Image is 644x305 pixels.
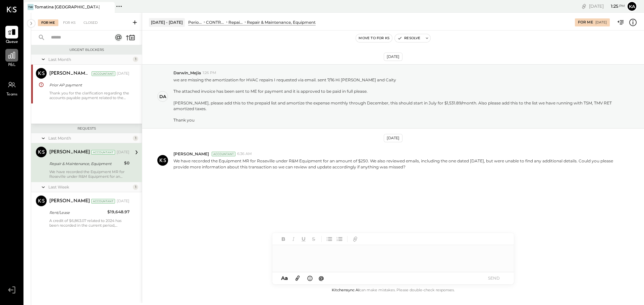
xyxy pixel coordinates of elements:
[80,19,101,26] div: Closed
[6,92,17,98] span: Teams
[480,274,507,283] button: SEND
[384,53,402,61] div: [DATE]
[49,218,129,228] div: A credit of $6,863.07 related to 2024 has been recorded in the current period, resulting in lower...
[228,19,244,25] div: Repairs & Maintenance
[578,20,593,25] div: For Me
[92,71,115,76] div: Accountant
[0,26,23,45] a: Queue
[28,4,34,10] div: TW
[117,150,129,155] div: [DATE]
[117,199,129,204] div: [DATE]
[173,77,615,123] p: we are missing the amortization for HVAC repairs I requested via email. sent 7/16 Hi [PERSON_NAME...
[173,151,209,157] span: [PERSON_NAME]
[0,78,23,98] a: Teams
[188,19,203,25] div: Period P&L
[49,82,127,88] div: Prior AP payment
[124,160,129,166] div: $0
[351,235,360,243] button: Add URL
[206,19,225,25] div: CONTROLLABLE EXPENSES
[319,275,324,281] span: @
[289,235,298,243] button: Italic
[335,235,344,243] button: Ordered List
[133,184,138,190] div: 1
[8,62,16,68] span: P&L
[627,1,637,12] button: Ka
[356,34,392,42] button: Move to for ks
[309,235,318,243] button: Strikethrough
[581,3,587,10] div: copy link
[117,71,129,76] div: [DATE]
[91,199,115,204] div: Accountant
[317,274,326,282] button: @
[589,3,625,9] div: [DATE]
[173,70,201,76] span: Darwin_Mejia
[107,209,129,215] div: $19,648.97
[48,184,131,190] div: Last Week
[133,136,138,141] div: 1
[49,198,90,205] div: [PERSON_NAME]
[279,235,288,243] button: Bold
[35,48,139,52] div: Urgent Blockers
[203,70,216,76] span: 1:26 PM
[48,135,131,141] div: Last Month
[6,39,18,45] span: Queue
[325,235,334,243] button: Unordered List
[212,152,235,156] div: Accountant
[49,149,90,156] div: [PERSON_NAME]
[149,18,185,26] div: [DATE] - [DATE]
[173,158,615,169] p: We have recorded the Equipment MR for Roseville under R&M Equipment for an amount of $250. We als...
[49,160,122,167] div: Repair & Maintenance, Equipment
[0,49,23,68] a: P&L
[395,34,423,42] button: Resolve
[285,275,288,281] span: a
[49,91,129,100] div: Thank you for the clarification regarding the accounts payable payment related to the prior owner...
[595,20,607,25] div: [DATE]
[384,134,402,142] div: [DATE]
[299,235,308,243] button: Underline
[133,57,138,62] div: 1
[237,151,252,157] span: 6:36 AM
[49,169,129,179] div: We have recorded the Equipment MR for Roseville under R&M Equipment for an amount of $250. We als...
[35,126,139,131] div: Requests
[60,19,79,26] div: For KS
[49,209,105,216] div: Rent/Lease
[247,19,316,25] div: Repair & Maintenance, Equipment
[91,150,115,155] div: Accountant
[35,4,100,10] div: Tomatina [GEOGRAPHIC_DATA]
[48,57,131,62] div: Last Month
[159,93,166,100] div: Da
[279,275,290,282] button: Aa
[49,70,90,77] div: [PERSON_NAME] R [PERSON_NAME]
[38,19,58,26] div: For Me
